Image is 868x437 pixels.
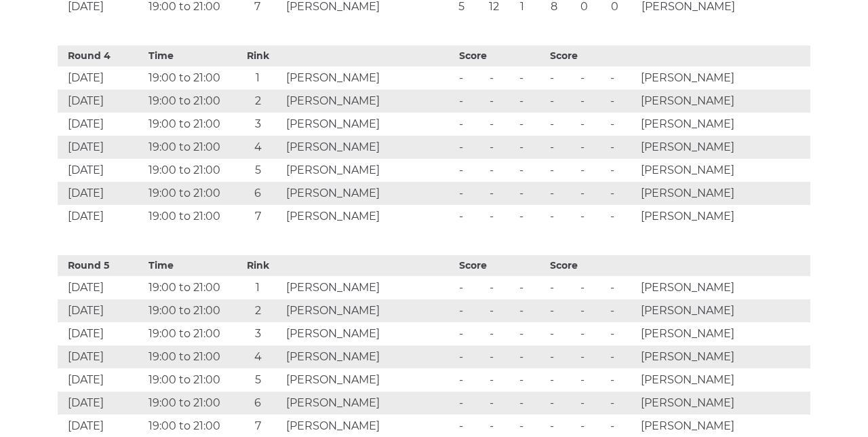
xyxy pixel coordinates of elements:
td: - [577,159,608,182]
td: - [547,368,577,392]
td: 6 [233,392,283,415]
td: - [486,66,517,90]
td: 1 [233,66,283,90]
td: - [577,368,608,392]
td: - [456,322,486,345]
td: - [456,299,486,322]
td: - [516,182,547,205]
td: - [547,392,577,415]
td: - [547,299,577,322]
td: - [607,345,637,368]
th: Score [547,255,637,276]
td: - [607,276,637,299]
td: 1 [233,276,283,299]
td: - [516,299,547,322]
td: [PERSON_NAME] [283,159,456,182]
td: 4 [233,345,283,368]
td: [PERSON_NAME] [637,368,810,392]
td: [DATE] [58,182,145,205]
td: [PERSON_NAME] [637,299,810,322]
th: Time [145,45,233,66]
td: - [577,299,608,322]
td: - [486,368,517,392]
td: 19:00 to 21:00 [145,276,233,299]
td: - [516,136,547,159]
td: - [607,113,637,136]
td: - [607,205,637,228]
th: Score [456,255,547,276]
td: - [577,66,608,90]
th: Rink [233,45,283,66]
td: - [516,322,547,345]
td: - [456,345,486,368]
td: - [547,345,577,368]
td: - [547,90,577,113]
td: [PERSON_NAME] [283,392,456,415]
td: - [486,113,517,136]
td: - [547,205,577,228]
td: 19:00 to 21:00 [145,392,233,415]
td: - [547,136,577,159]
td: - [486,276,517,299]
td: - [486,159,517,182]
td: [DATE] [58,345,145,368]
td: - [547,159,577,182]
td: - [547,276,577,299]
td: [PERSON_NAME] [283,322,456,345]
td: 19:00 to 21:00 [145,66,233,90]
td: [PERSON_NAME] [637,90,810,113]
td: [PERSON_NAME] [283,345,456,368]
td: - [607,182,637,205]
td: 5 [233,159,283,182]
td: [PERSON_NAME] [637,205,810,228]
td: [PERSON_NAME] [637,345,810,368]
td: - [516,113,547,136]
td: - [456,136,486,159]
td: [DATE] [58,205,145,228]
td: [PERSON_NAME] [283,90,456,113]
td: - [486,392,517,415]
td: - [607,322,637,345]
td: - [516,159,547,182]
td: - [547,113,577,136]
td: 19:00 to 21:00 [145,368,233,392]
td: - [456,113,486,136]
th: Score [456,45,547,66]
th: Round 4 [58,45,145,66]
td: - [516,205,547,228]
td: - [516,90,547,113]
th: Rink [233,255,283,276]
td: [PERSON_NAME] [637,136,810,159]
td: [PERSON_NAME] [637,392,810,415]
td: 7 [233,205,283,228]
td: [DATE] [58,90,145,113]
td: - [577,345,608,368]
td: - [516,66,547,90]
td: - [486,322,517,345]
td: - [577,182,608,205]
td: - [577,276,608,299]
td: [DATE] [58,276,145,299]
td: [PERSON_NAME] [637,113,810,136]
th: Round 5 [58,255,145,276]
td: [PERSON_NAME] [637,276,810,299]
td: - [456,276,486,299]
td: - [516,392,547,415]
td: - [577,322,608,345]
td: 19:00 to 21:00 [145,345,233,368]
td: - [577,136,608,159]
td: - [547,182,577,205]
th: Time [145,255,233,276]
td: - [486,182,517,205]
td: 6 [233,182,283,205]
td: - [607,66,637,90]
td: 2 [233,299,283,322]
td: 5 [233,368,283,392]
td: - [456,182,486,205]
td: - [577,113,608,136]
td: [PERSON_NAME] [283,368,456,392]
td: 19:00 to 21:00 [145,113,233,136]
td: [PERSON_NAME] [283,205,456,228]
td: [DATE] [58,392,145,415]
td: [PERSON_NAME] [283,66,456,90]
